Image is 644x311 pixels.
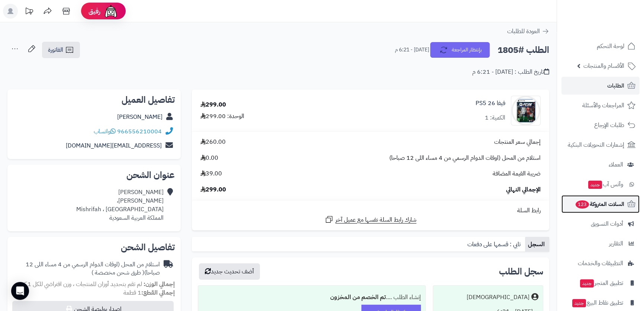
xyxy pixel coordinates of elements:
[607,80,624,91] span: الطلبات
[200,154,218,162] span: 0.00
[561,215,640,233] a: أدوات التسويق
[472,68,549,76] div: تاريخ الطلب : [DATE] - 6:21 م
[94,127,116,136] a: واتساب
[561,156,640,174] a: العملاء
[76,188,164,222] div: [PERSON_NAME] [PERSON_NAME]، Mishrifah ، [GEOGRAPHIC_DATA] المملكة العربية السعودية
[578,258,623,269] span: التطبيقات والخدمات
[430,42,490,58] button: بإنتظار المراجعة
[141,288,175,297] strong: إجمالي القطع:
[507,27,540,36] span: العودة للطلبات
[572,299,586,307] span: جديد
[117,112,162,121] a: [PERSON_NAME]
[576,200,589,209] span: 123
[123,288,175,297] small: 1 قطعة
[476,99,505,108] a: فيفا 26 PS5
[13,95,175,104] h2: تفاصيل العميل
[13,243,175,252] h2: تفاصيل الشحن
[88,7,100,16] span: رفيق
[525,237,549,252] a: السجل
[561,175,640,193] a: وآتس آبجديد
[200,101,226,109] div: 299.00
[609,238,623,249] span: التقارير
[199,263,260,280] button: أضف تحديث جديد
[498,42,549,58] h2: الطلب #1805
[203,290,421,305] div: إنشاء الطلب ....
[325,215,416,224] a: شارك رابط السلة نفسها مع عميل آخر
[571,298,623,308] span: تطبيق نقاط البيع
[499,267,543,276] h3: سجل الطلب
[464,237,525,252] a: تابي : قسمها على دفعات
[582,100,624,111] span: المراجعات والأسئلة
[609,159,623,170] span: العملاء
[48,45,63,54] span: الفاتورة
[579,278,623,288] span: تطبيق المتجر
[493,169,541,178] span: ضريبة القيمة المضافة
[13,260,160,277] div: استلام من المحل (اوقات الدوام الرسمي من 4 مساء اللى 12 صباحا)
[335,216,416,224] span: شارك رابط السلة نفسها مع عميل آخر
[20,4,38,20] a: تحديثات المنصة
[561,274,640,292] a: تطبيق المتجرجديد
[117,127,162,136] a: 966556210004
[593,20,637,36] img: logo-2.png
[591,219,623,229] span: أدوات التسويق
[200,169,222,178] span: 39.00
[561,77,640,95] a: الطلبات
[389,154,541,162] span: استلام من المحل (اوقات الدوام الرسمي من 4 مساء اللى 12 صباحا)
[561,37,640,55] a: لوحة التحكم
[561,116,640,134] a: طلبات الإرجاع
[330,293,386,302] b: تم الخصم من المخزون
[511,96,540,126] img: 1758139991-0436d3d6-92fc-4326-a61b-643dcd257d81-1000x1000-sH7NkNxHYbpxGhqmP8e8Z633u6W3RWu6Zj1YZjK...
[597,41,624,51] span: لوحة التحكم
[42,42,80,58] a: الفاتورة
[583,61,624,71] span: الأقسام والمنتجات
[91,268,144,277] span: ( طرق شحن مخصصة )
[195,206,546,215] div: رابط السلة
[561,96,640,114] a: المراجعات والأسئلة
[568,140,624,150] span: إشعارات التحويلات البنكية
[200,185,226,194] span: 299.00
[66,141,162,150] a: [EMAIL_ADDRESS][DOMAIN_NAME]
[16,280,142,289] span: لم تقم بتحديد أوزان للمنتجات ، وزن افتراضي للكل 1 كجم
[13,171,175,180] h2: عنوان الشحن
[200,138,226,146] span: 260.00
[588,181,602,189] span: جديد
[11,282,29,300] div: Open Intercom Messenger
[587,179,623,190] span: وآتس آب
[594,120,624,130] span: طلبات الإرجاع
[494,138,541,146] span: إجمالي سعر المنتجات
[561,195,640,213] a: السلات المتروكة123
[561,136,640,154] a: إشعارات التحويلات البنكية
[200,112,244,121] div: الوحدة: 299.00
[580,279,594,288] span: جديد
[103,4,118,19] img: ai-face.png
[507,27,549,36] a: العودة للطلبات
[575,199,624,209] span: السلات المتروكة
[144,280,175,289] strong: إجمالي الوزن:
[485,114,505,122] div: الكمية: 1
[561,254,640,272] a: التطبيقات والخدمات
[561,235,640,253] a: التقارير
[395,46,429,54] small: [DATE] - 6:21 م
[506,185,541,194] span: الإجمالي النهائي
[467,293,529,302] div: [DEMOGRAPHIC_DATA]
